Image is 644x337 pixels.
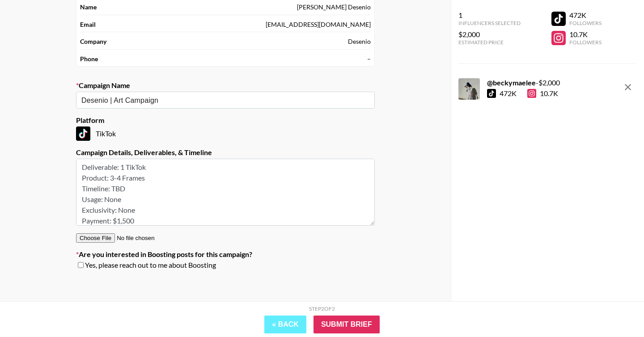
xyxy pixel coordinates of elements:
[458,20,521,26] div: Influencers Selected
[309,305,335,312] div: Step 2 of 2
[458,30,521,39] div: $2,000
[367,55,371,63] div: –
[297,3,371,11] div: [PERSON_NAME] Desenio
[264,316,306,333] button: « Back
[500,89,517,98] div: 472K
[80,38,106,46] strong: Company
[569,20,602,26] div: Followers
[487,78,536,87] strong: @ beckymaelee
[619,78,637,96] button: remove
[76,126,90,141] img: TikTok
[487,78,560,87] div: - $ 2,000
[527,89,558,98] div: 10.7K
[80,21,96,29] strong: Email
[76,81,375,90] label: Campaign Name
[76,250,375,259] label: Are you interested in Boosting posts for this campaign?
[569,30,602,39] div: 10.7K
[80,3,97,11] strong: Name
[76,148,375,157] label: Campaign Details, Deliverables, & Timeline
[458,11,521,20] div: 1
[80,55,98,63] strong: Phone
[76,116,375,125] label: Platform
[569,11,602,20] div: 472K
[348,38,371,46] div: Desenio
[569,39,602,46] div: Followers
[76,126,375,141] div: TikTok
[458,39,521,46] div: Estimated Price
[266,21,371,29] div: [EMAIL_ADDRESS][DOMAIN_NAME]
[314,316,380,333] input: Submit Brief
[85,261,216,270] span: Yes, please reach out to me about Boosting
[81,95,357,105] input: Old Town Road - Lil Nas X + Billy Ray Cyrus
